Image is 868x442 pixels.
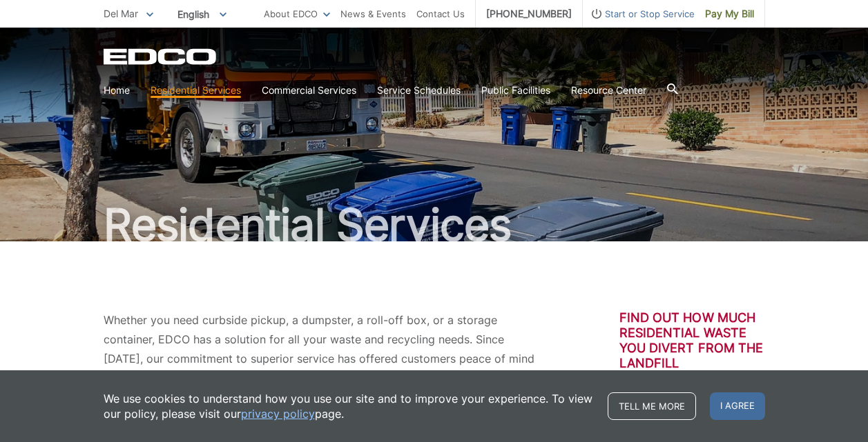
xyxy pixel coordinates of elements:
span: Pay My Bill [705,6,754,21]
a: News & Events [340,6,406,21]
a: Tell me more [608,392,696,420]
span: I agree [710,392,765,420]
span: Del Mar [104,8,138,19]
a: Commercial Services [262,83,356,98]
a: Home [104,83,130,98]
a: EDCD logo. Return to the homepage. [104,48,218,65]
a: privacy policy [241,406,315,421]
a: Contact Us [416,6,465,21]
span: English [167,3,237,26]
a: Resource Center [571,83,646,98]
a: About EDCO [264,6,330,21]
h3: Find out how much residential waste you divert from the landfill [619,310,765,371]
a: Public Facilities [481,83,550,98]
a: Service Schedules [377,83,461,98]
h1: Residential Services [104,203,765,247]
p: We use cookies to understand how you use our site and to improve your experience. To view our pol... [104,391,594,421]
p: Whether you need curbside pickup, a dumpster, a roll-off box, or a storage container, EDCO has a ... [104,310,536,388]
a: Residential Services [151,83,241,98]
